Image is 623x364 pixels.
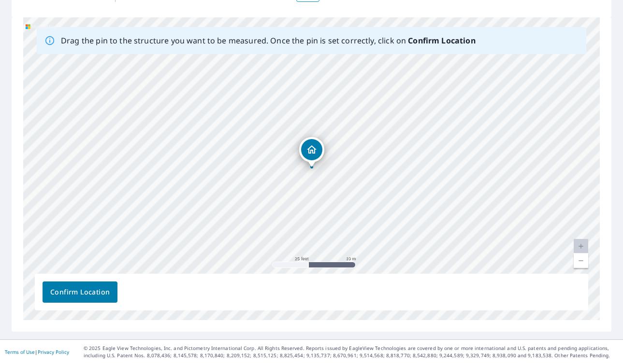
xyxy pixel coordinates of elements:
span: Confirm Location [50,286,110,298]
b: Confirm Location [408,35,475,46]
p: Drag the pin to the structure you want to be measured. Once the pin is set correctly, click on [61,35,476,46]
div: Dropped pin, building 1, Residential property, 5036 Lower Rd Darby, MT 59829 [299,137,324,167]
a: Privacy Policy [38,349,69,355]
a: Current Level 20, Zoom In Disabled [574,239,588,253]
a: Terms of Use [5,349,35,355]
button: Confirm Location [43,281,117,303]
a: Current Level 20, Zoom Out [574,253,588,268]
p: | [5,349,69,355]
p: © 2025 Eagle View Technologies, Inc. and Pictometry International Corp. All Rights Reserved. Repo... [84,345,618,359]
